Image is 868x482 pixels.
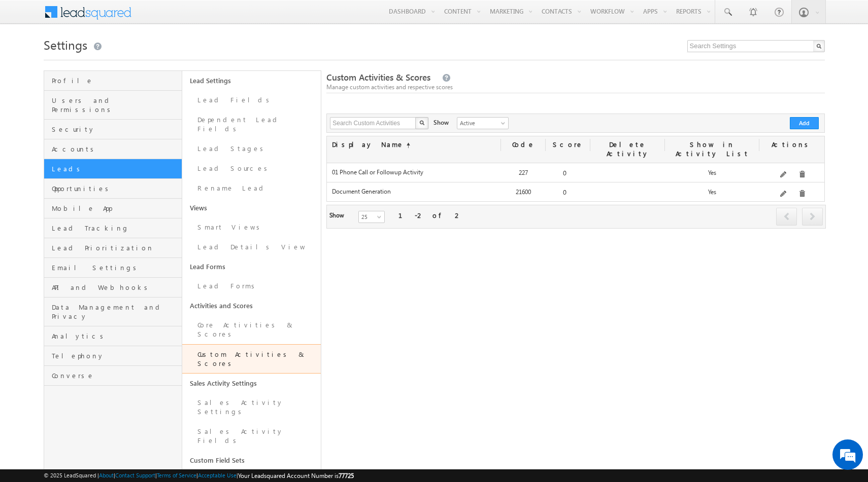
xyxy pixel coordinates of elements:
a: Lead Tracking [44,218,182,238]
a: Converse [44,366,182,386]
a: Custom Field Sets [182,451,321,470]
a: Sales Activity Settings [182,393,321,422]
span: Your Leadsquared Account Number is [238,472,354,479]
span: Settings [44,36,87,53]
a: API and Webhooks [44,278,182,298]
a: Email Settings [44,258,182,278]
a: Views [182,198,321,217]
a: Contact Support [115,472,155,478]
a: Mobile App [44,199,182,218]
a: Lead Settings [182,71,321,90]
span: Active [457,119,506,128]
a: Lead Prioritization [44,238,182,258]
span: Delete Activity [607,140,649,158]
a: Accounts [44,139,182,159]
div: Yes [665,168,759,182]
label: Document Generation [332,188,496,195]
a: Active [457,117,509,129]
span: © 2025 LeadSquared | | | | | [44,471,354,480]
div: Manage custom activities and respective scores [326,83,824,92]
div: Code [501,136,546,154]
span: Custom Activities & Scores [326,71,430,83]
a: Lead Details View [182,237,321,257]
span: 77725 [339,472,354,479]
span: Show in Activity List [676,140,749,158]
a: Opportunities [44,179,182,199]
span: Profile [52,76,180,85]
span: Leads [52,164,180,173]
span: Analytics [52,331,180,341]
span: Telephony [52,351,180,360]
button: Add [790,117,819,129]
div: 227 [501,168,546,182]
span: API and Webhooks [52,283,180,292]
div: Score [546,136,590,154]
span: Email Settings [52,263,180,272]
a: Sales Activity Fields [182,422,321,451]
div: Show [329,211,350,220]
a: Rename Lead [182,178,321,198]
span: Mobile App [52,204,180,213]
a: Terms of Service [157,472,196,478]
a: Lead Stages [182,139,321,159]
span: Lead Prioritization [52,243,180,252]
a: Telephony [44,346,182,366]
a: Activities and Scores [182,296,321,315]
a: Profile [44,71,182,91]
a: Data Management and Privacy [44,298,182,326]
span: Converse [52,371,180,380]
div: 0 [546,187,590,201]
a: 25 [358,211,385,223]
a: Lead Forms [182,276,321,296]
a: Core Activities & Scores [182,315,321,344]
img: Search [419,120,424,125]
a: Security [44,120,182,139]
a: Dependent Lead Fields [182,110,321,139]
a: Lead Fields [182,90,321,110]
a: About [99,472,114,478]
div: Show [433,117,449,127]
div: 21600 [501,187,546,201]
span: 25 [359,212,386,221]
span: Data Management and Privacy [52,303,180,321]
span: Lead Tracking [52,224,180,233]
div: 0 [546,168,590,182]
span: Security [52,125,180,134]
a: Lead Sources [182,159,321,178]
input: Search Settings [687,40,825,52]
a: Users and Permissions [44,91,182,120]
div: Yes [665,187,759,201]
span: Opportunities [52,184,180,193]
a: Smart Views [182,217,321,237]
label: 01 Phone Call or Followup Activity [332,168,496,176]
a: Lead Forms [182,257,321,276]
div: Actions [759,136,824,154]
a: Acceptable Use [198,472,237,478]
a: Custom Activities & Scores [182,344,321,374]
span: Users and Permissions [52,96,180,114]
div: 1-2 of 2 [398,211,462,220]
a: Sales Activity Settings [182,374,321,393]
span: Accounts [52,144,180,154]
a: Analytics [44,326,182,346]
div: Display Name [327,136,501,154]
a: Leads [44,159,182,179]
